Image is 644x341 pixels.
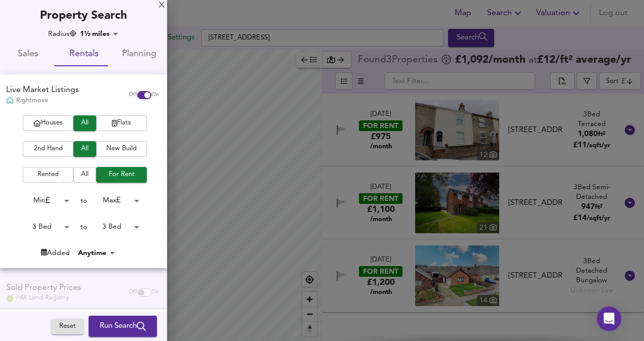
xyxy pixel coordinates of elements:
span: Rentals [62,47,105,62]
button: New Build [96,141,147,157]
span: All [78,117,91,129]
span: Off [129,91,137,99]
div: Anytime [75,248,118,258]
div: 3 Bed [87,219,143,235]
span: Sales [6,47,50,62]
span: Rented [28,169,68,181]
button: 2nd Hand [23,141,73,157]
div: Live Market Listings [6,84,79,96]
img: Rightmove [6,97,14,105]
div: X [158,2,165,9]
button: Flats [96,115,147,131]
div: Added [41,248,70,258]
div: 1½ miles [77,29,122,39]
span: All [78,143,91,155]
span: 2nd Hand [28,143,68,155]
button: All [73,141,96,157]
button: All [73,167,96,183]
div: Open Intercom Messenger [597,307,621,331]
div: Max [87,193,143,208]
button: For Rent [96,167,147,183]
span: Flats [101,117,142,129]
span: Reset [56,321,78,332]
div: Radius [48,29,76,39]
div: 3 Bed [17,219,73,235]
span: For Rent [101,169,142,181]
button: Rented [23,167,73,183]
span: Planning [117,47,161,62]
div: to [80,222,87,232]
span: New Build [101,143,142,155]
div: to [80,196,87,206]
button: Houses [23,115,73,131]
div: Min [17,193,73,208]
button: All [73,115,96,131]
span: Run Search [100,320,146,333]
div: Rightmove [6,96,79,105]
span: All [78,169,91,181]
span: Houses [28,117,68,129]
span: On [151,91,159,99]
button: Run Search [89,316,157,337]
button: Reset [51,319,84,334]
